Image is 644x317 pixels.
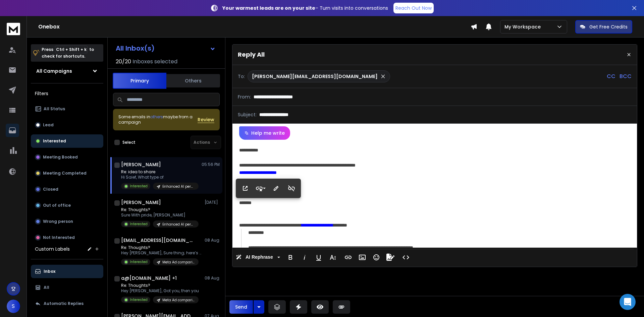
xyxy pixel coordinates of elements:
[31,199,103,212] button: Out of office
[7,23,20,35] img: logo
[504,23,543,30] p: My Workspace
[270,182,282,195] button: Edit Link
[589,23,628,30] p: Get Free Credits
[36,68,72,74] h1: All Campaigns
[238,93,251,100] p: From:
[113,73,166,89] button: Primary
[31,134,103,148] button: Interested
[202,162,220,167] p: 05:56 PM
[110,42,221,55] button: All Inbox(s)
[31,102,103,116] button: All Status
[130,221,148,227] p: Interested
[121,283,199,288] p: Re: Thoughts?
[31,64,103,78] button: All Campaigns
[44,269,55,274] p: Inbox
[229,300,253,314] button: Send
[130,297,148,302] p: Interested
[130,184,148,189] p: Interested
[43,203,71,208] p: Out of office
[121,250,202,256] p: Hey [PERSON_NAME], Sure thing; here’s the
[31,89,103,98] h3: Filters
[162,298,195,303] p: Meta Ad comparison
[132,58,177,66] h3: Inboxes selected
[150,114,163,120] span: others
[370,251,383,264] button: Emoticons
[31,297,103,310] button: Automatic Replies
[284,251,297,264] button: Bold (Ctrl+B)
[239,182,252,195] button: Open Link
[162,222,195,227] p: Enhanced AI personalization
[399,251,412,264] button: Code View
[7,300,20,313] button: S
[166,73,220,88] button: Others
[222,5,315,11] strong: Your warmest leads are on your site
[121,207,199,212] p: Re: Thoughts?
[620,294,636,310] div: Open Intercom Messenger
[121,245,202,250] p: Re: Thoughts?
[44,285,49,290] p: All
[238,111,257,118] p: Subject:
[43,122,54,128] p: Lead
[43,138,66,144] p: Interested
[43,171,87,176] p: Meeting Completed
[162,260,195,265] p: Meta Ad comparison
[205,238,220,243] p: 08 Aug
[130,259,148,264] p: Interested
[234,251,281,264] button: AI Rephrase
[121,275,177,281] h1: a@[DOMAIN_NAME] +1
[42,46,94,60] p: Press to check for shortcuts.
[43,219,73,224] p: Wrong person
[162,184,195,189] p: Enhanced AI personalization
[244,254,274,260] span: AI Rephrase
[312,251,325,264] button: Underline (Ctrl+U)
[121,199,161,206] h1: [PERSON_NAME]
[393,3,434,13] a: Reach Out Now
[31,150,103,164] button: Meeting Booked
[384,251,397,264] button: Signature
[356,251,369,264] button: Insert Image (Ctrl+P)
[44,301,84,306] p: Automatic Replies
[205,200,220,205] p: [DATE]
[43,154,78,160] p: Meeting Booked
[238,73,245,80] p: To:
[31,265,103,278] button: Inbox
[31,281,103,294] button: All
[31,167,103,180] button: Meeting Completed
[238,50,265,59] p: Reply All
[121,212,199,218] p: Sure With pride, [PERSON_NAME]
[116,58,131,66] span: 20 / 20
[620,72,632,80] p: BCC
[122,140,136,145] label: Select
[239,126,290,140] button: Help me write
[198,116,214,123] button: Review
[121,288,199,294] p: Hey [PERSON_NAME], Got you, then you
[222,5,388,11] p: – Turn visits into conversations
[205,275,220,281] p: 08 Aug
[252,73,378,80] p: [PERSON_NAME][EMAIL_ADDRESS][DOMAIN_NAME]
[38,23,471,31] h1: Onebox
[116,45,155,52] h1: All Inbox(s)
[118,114,198,125] div: Some emails in maybe from a campaign
[31,183,103,196] button: Closed
[55,46,88,53] span: Ctrl + Shift + k
[44,106,65,112] p: All Status
[575,20,632,34] button: Get Free Credits
[31,215,103,228] button: Wrong person
[35,246,70,252] h3: Custom Labels
[121,169,199,175] p: Re: idea to share
[121,175,199,180] p: Hi Saief, What type of
[121,161,161,168] h1: [PERSON_NAME]
[395,5,432,11] p: Reach Out Now
[254,182,267,195] button: Style
[43,235,75,240] p: Not Interested
[121,237,195,244] h1: [EMAIL_ADDRESS][DOMAIN_NAME]
[43,187,58,192] p: Closed
[607,72,615,80] p: CC
[31,231,103,244] button: Not Interested
[285,182,298,195] button: Unlink
[31,118,103,132] button: Lead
